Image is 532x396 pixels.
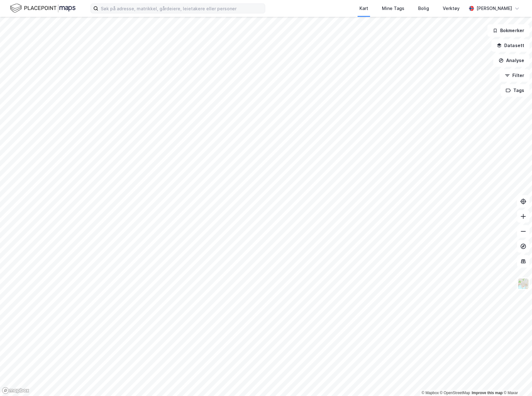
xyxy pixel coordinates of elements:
[359,5,368,12] div: Kart
[500,69,530,82] button: Filter
[472,391,503,395] a: Improve this map
[487,24,530,37] button: Bokmerker
[443,5,460,12] div: Verktøy
[422,391,439,395] a: Mapbox
[98,4,265,13] input: Søk på adresse, matrikkel, gårdeiere, leietakere eller personer
[10,3,76,14] img: logo.f888ab2527a4732fd821a326f86c7f29.svg
[476,5,512,12] div: [PERSON_NAME]
[491,39,530,52] button: Datasett
[501,366,532,396] iframe: Chat Widget
[440,391,470,395] a: OpenStreetMap
[418,5,429,12] div: Bolig
[382,5,404,12] div: Mine Tags
[501,366,532,396] div: Kontrollprogram for chat
[2,387,29,394] a: Mapbox homepage
[517,278,529,290] img: Z
[500,84,530,97] button: Tags
[493,54,530,67] button: Analyse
